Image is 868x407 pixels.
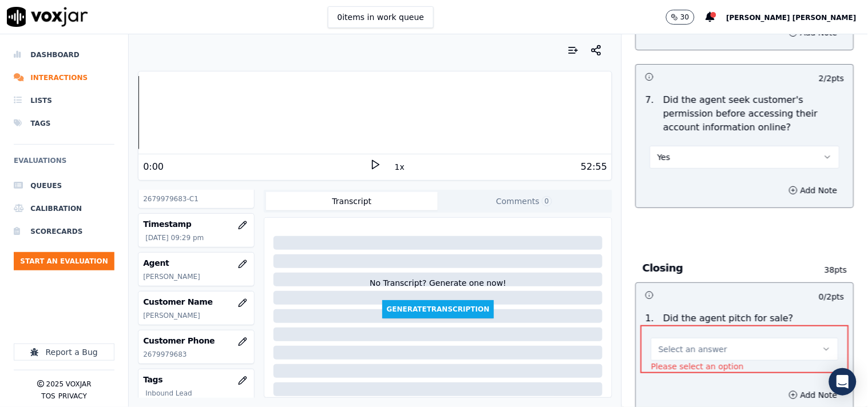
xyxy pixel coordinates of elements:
button: [PERSON_NAME] [PERSON_NAME] [727,10,868,24]
p: 1 . [641,312,659,325]
p: 2 / 2 pts [819,73,845,84]
h3: Closing [643,261,813,276]
div: No Transcript? Generate one now! [370,277,506,300]
p: 38 pts [813,264,847,276]
p: [DATE] 09:29 pm [145,233,249,242]
a: Tags [14,112,114,135]
div: 0:00 [143,160,164,174]
img: voxjar logo [7,7,88,27]
span: [PERSON_NAME] [PERSON_NAME] [727,14,857,22]
button: 0items in work queue [328,6,434,28]
button: Privacy [58,392,87,401]
h3: Customer Name [143,296,249,308]
button: Comments [438,192,610,210]
button: Start an Evaluation [14,252,114,270]
p: Inbound Lead [145,389,249,398]
button: GenerateTranscription [382,300,494,318]
p: 30 [680,13,689,22]
span: 0 [542,196,552,206]
p: Did the agent pitch for sale? [664,312,794,325]
a: Lists [14,89,114,112]
a: Queues [14,174,114,197]
button: Add Note [782,387,845,403]
button: 30 [666,10,694,25]
a: Calibration [14,197,114,220]
div: Open Intercom Messenger [829,368,857,396]
h3: Tags [143,374,249,385]
p: Please select an option [651,361,744,372]
button: 30 [666,10,706,25]
p: [PERSON_NAME] [143,272,249,281]
p: Did the agent seek customer's permission before accessing their account information online? [664,93,845,134]
p: 2679979683 [143,350,249,359]
button: TOS [41,392,55,401]
h3: Agent [143,257,249,269]
a: Scorecards [14,220,114,243]
h3: Timestamp [143,218,249,230]
span: Yes [657,151,671,163]
button: Add Note [782,182,845,198]
button: Report a Bug [14,344,114,361]
a: Interactions [14,66,114,89]
button: 1x [393,159,407,175]
span: Select an answer [659,344,727,355]
p: 2679979683-C1 [143,194,249,203]
h6: Evaluations [14,154,114,174]
button: Transcript [266,192,438,210]
p: 0 / 2 pts [819,291,845,302]
p: 7 . [641,93,659,134]
div: 52:55 [581,160,607,174]
h3: Customer Phone [143,335,249,346]
p: [PERSON_NAME] [143,311,249,320]
p: 2025 Voxjar [46,380,92,389]
a: Dashboard [14,43,114,66]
